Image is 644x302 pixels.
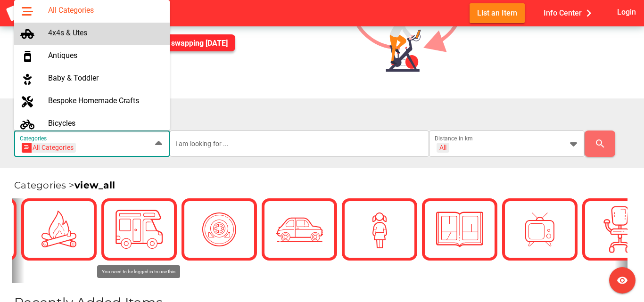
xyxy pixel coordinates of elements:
[14,180,115,191] span: Categories >
[6,5,53,22] img: aSD8y5uGLpzPJLYTcYcjNu3laj1c05W5KWf0Ds+Za8uybjssssuu+yyyy677LKX2n+PWMSDJ9a87AAAAABJRU5ErkJggg==
[48,73,162,82] div: Baby & Toddler
[48,51,162,60] div: Antiques
[48,96,162,105] div: Bespoke Homemade Crafts
[74,180,115,191] a: view_all
[544,5,596,21] span: Info Center
[25,143,74,153] div: All Categories
[48,28,162,37] div: 4x4s & Utes
[594,138,606,149] i: search
[48,119,162,128] div: Bicycles
[439,143,446,152] div: All
[617,6,636,18] span: Login
[582,6,596,20] i: chevron_right
[175,131,423,157] input: I am looking for ...
[617,275,628,286] i: visibility
[470,3,525,23] button: List an Item
[48,6,162,15] div: All Categories
[536,3,603,23] button: Info Center
[477,7,517,19] span: List an Item
[615,3,638,21] button: Login
[14,110,636,123] h1: Find a Swap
